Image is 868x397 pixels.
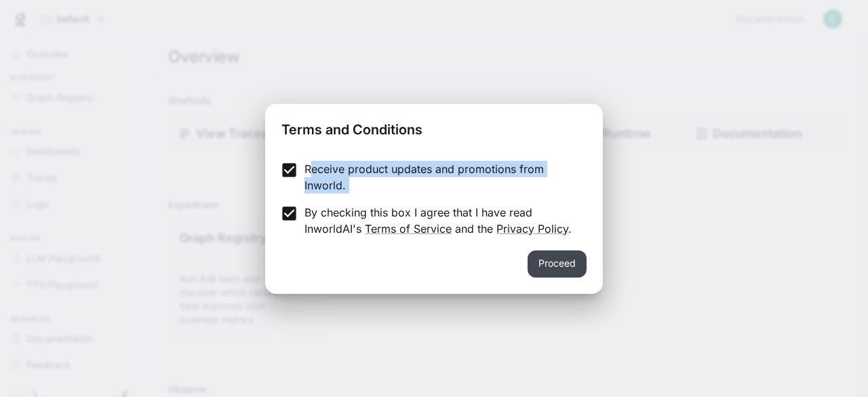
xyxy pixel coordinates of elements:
[265,104,603,150] h2: Terms and Conditions
[365,222,452,235] a: Terms of Service
[304,161,576,193] p: Receive product updates and promotions from Inworld.
[528,250,587,278] button: Proceed
[496,222,568,235] a: Privacy Policy
[304,204,576,237] p: By checking this box I agree that I have read InworldAI's and the .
